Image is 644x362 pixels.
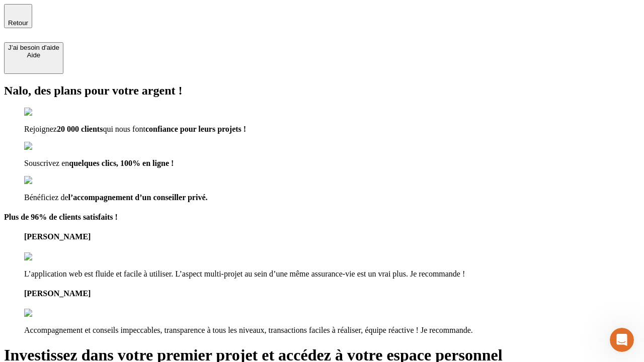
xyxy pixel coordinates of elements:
button: J’ai besoin d'aideAide [4,42,63,74]
span: Bénéficiez de [24,193,68,202]
iframe: Intercom live chat [610,328,634,352]
h4: Plus de 96% de clients satisfaits ! [4,213,640,222]
span: qui nous font [103,125,145,133]
span: l’accompagnement d’un conseiller privé. [68,193,208,202]
img: checkmark [24,108,67,117]
span: Rejoignez [24,125,57,133]
button: Retour [4,4,32,28]
div: J’ai besoin d'aide [8,44,59,51]
img: checkmark [24,176,67,185]
span: 20 000 clients [57,125,103,133]
div: Aide [8,51,59,59]
p: L’application web est fluide et facile à utiliser. L’aspect multi-projet au sein d’une même assur... [24,269,640,279]
h2: Nalo, des plans pour votre argent ! [4,84,640,98]
span: Souscrivez en [24,159,69,167]
img: reviews stars [24,309,74,318]
span: quelques clics, 100% en ligne ! [69,159,174,167]
img: reviews stars [24,252,74,261]
img: checkmark [24,142,67,151]
span: confiance pour leurs projets ! [145,125,246,133]
h4: [PERSON_NAME] [24,232,640,241]
span: Retour [8,19,28,27]
h4: [PERSON_NAME] [24,289,640,298]
p: Accompagnement et conseils impeccables, transparence à tous les niveaux, transactions faciles à r... [24,326,640,335]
